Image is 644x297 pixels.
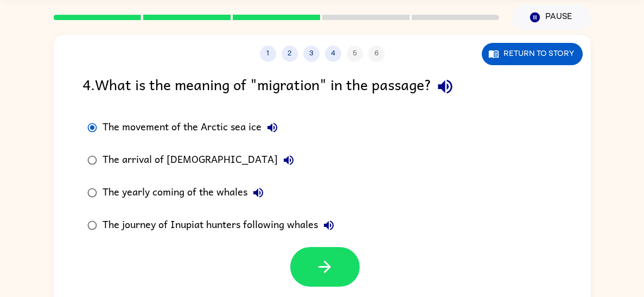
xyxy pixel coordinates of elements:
div: The arrival of [DEMOGRAPHIC_DATA] [103,149,299,171]
div: The movement of the Arctic sea ice [103,117,283,138]
button: 4 [325,46,341,62]
button: Return to story [482,43,583,65]
div: 4 . What is the meaning of "migration" in the passage? [82,73,562,100]
button: 2 [282,46,298,62]
button: The movement of the Arctic sea ice [262,117,283,138]
div: The journey of Inupiat hunters following whales [103,214,340,236]
button: The yearly coming of the whales [247,182,269,204]
button: 3 [303,46,320,62]
button: 1 [260,46,276,62]
div: The yearly coming of the whales [103,182,269,204]
button: The journey of Inupiat hunters following whales [318,214,340,236]
button: Pause [512,5,591,30]
button: The arrival of [DEMOGRAPHIC_DATA] [278,149,299,171]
